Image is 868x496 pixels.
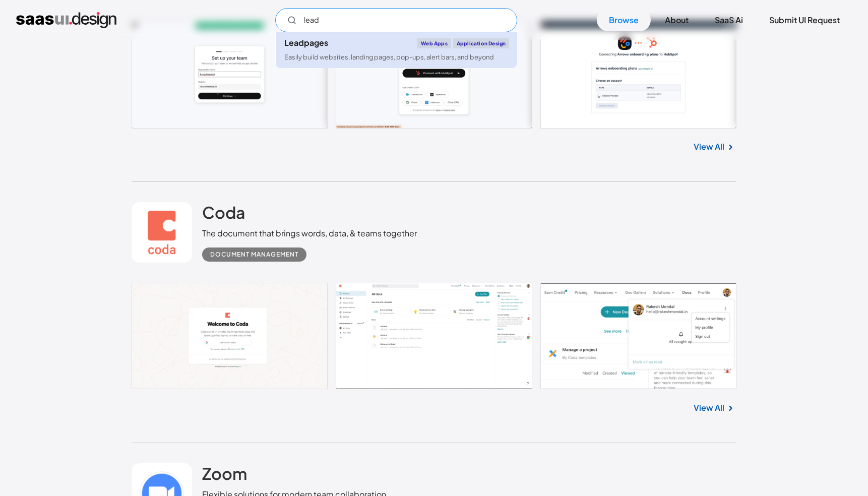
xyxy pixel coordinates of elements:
div: The document that brings words, data, & teams together [202,227,417,239]
div: Application Design [453,38,510,48]
h2: Zoom [202,463,247,483]
form: Email Form [275,8,517,32]
a: Submit UI Request [757,9,852,31]
input: Search UI designs you're looking for... [275,8,517,32]
a: About [653,9,701,31]
div: Document Management [210,249,298,261]
div: Easily build websites, landing pages, pop-ups, alert bars, and beyond [284,52,494,62]
a: Zoom [202,463,247,488]
a: home [16,12,116,28]
a: SaaS Ai [703,9,755,31]
div: Leadpages [284,39,328,47]
a: Coda [202,202,245,227]
a: LeadpagesWeb AppsApplication DesignEasily build websites, landing pages, pop-ups, alert bars, and... [276,32,517,68]
h2: Coda [202,202,245,222]
a: Browse [597,9,651,31]
div: Web Apps [417,38,451,48]
a: View All [694,141,724,153]
a: View All [694,402,724,414]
